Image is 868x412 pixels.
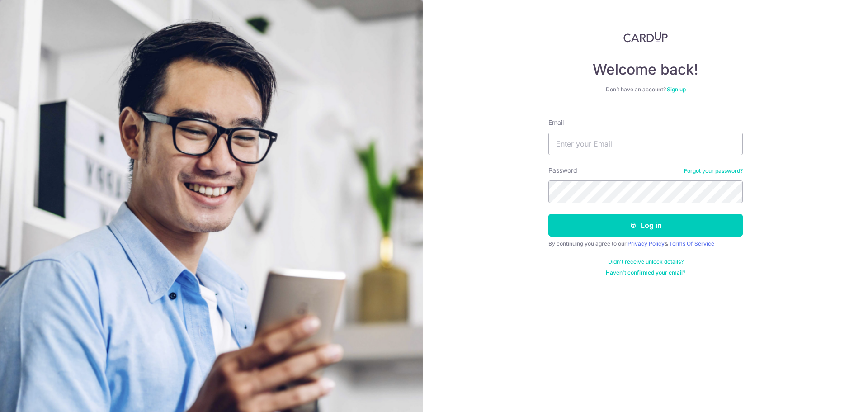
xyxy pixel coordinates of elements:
[548,61,743,79] h4: Welcome back!
[548,118,564,127] label: Email
[548,133,743,155] input: Enter your Email
[548,166,577,175] label: Password
[548,240,743,247] div: By continuing you agree to our &
[667,86,686,93] a: Sign up
[623,32,668,43] img: CardUp Logo
[608,258,684,265] a: Didn't receive unlock details?
[627,240,665,247] a: Privacy Policy
[684,167,743,175] a: Forgot your password?
[548,214,743,237] button: Log in
[606,269,685,276] a: Haven't confirmed your email?
[669,240,714,247] a: Terms Of Service
[548,86,743,93] div: Don’t have an account?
